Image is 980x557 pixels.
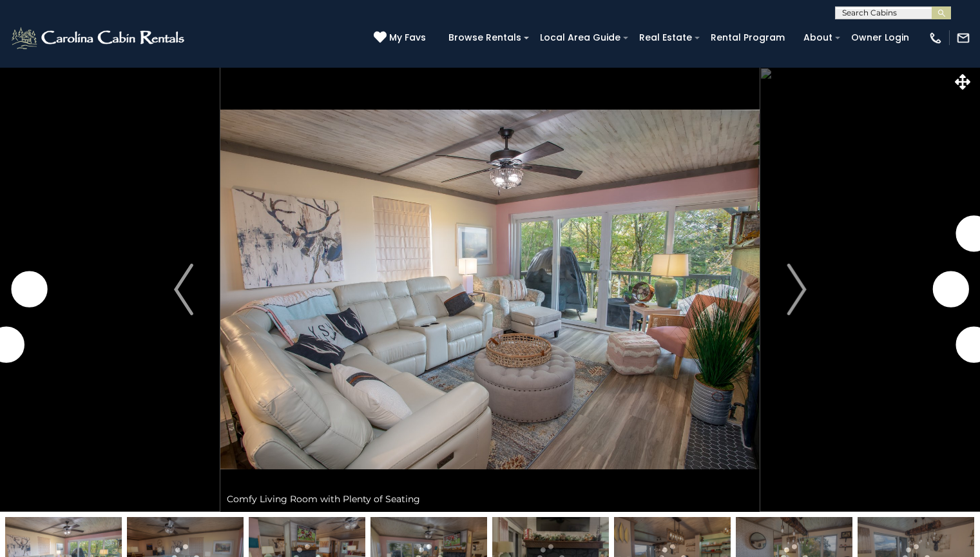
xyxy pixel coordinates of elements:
[174,264,193,315] img: arrow
[442,28,528,48] a: Browse Rentals
[704,28,791,48] a: Rental Program
[10,25,188,51] img: White-1-2.png
[389,31,426,44] span: My Favs
[760,67,834,512] button: Next
[787,264,806,315] img: arrow
[845,28,916,48] a: Owner Login
[956,31,970,45] img: mail-regular-white.png
[220,486,760,512] div: Comfy Living Room with Plenty of Seating
[633,28,698,48] a: Real Estate
[533,28,627,48] a: Local Area Guide
[797,28,839,48] a: About
[374,31,429,45] a: My Favs
[147,67,221,512] button: Previous
[928,31,943,45] img: phone-regular-white.png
